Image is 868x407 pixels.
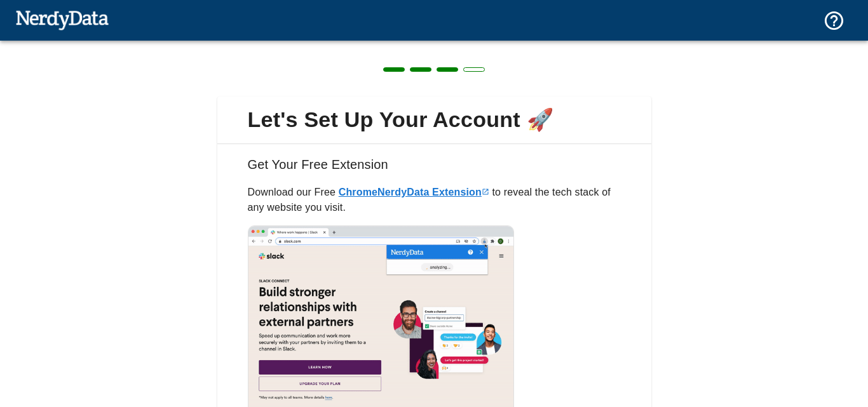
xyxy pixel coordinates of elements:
h6: Get Your Free Extension [227,154,641,185]
a: ChromeNerdyData Extension [339,187,489,197]
p: Download our Free to reveal the tech stack of any website you visit. [248,185,621,215]
span: Let's Set Up Your Account 🚀 [227,107,641,133]
iframe: Drift Widget Chat Controller [804,317,853,365]
button: Support and Documentation [815,2,853,39]
img: NerdyData.com [15,7,109,32]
